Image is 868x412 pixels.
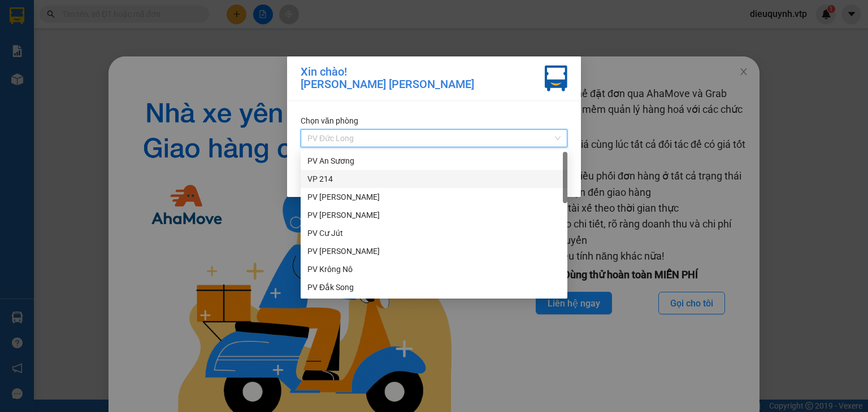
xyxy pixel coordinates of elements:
[307,227,561,239] div: PV Cư Jút
[301,188,567,206] div: PV Mang Yang
[301,260,567,278] div: PV Krông Nô
[307,130,561,147] span: PV Đức Long
[301,65,474,91] div: Xin chào! [PERSON_NAME] [PERSON_NAME]
[301,242,567,260] div: PV Nam Đong
[301,224,567,242] div: PV Cư Jút
[545,65,567,91] img: vxr-icon
[307,209,561,221] div: PV [PERSON_NAME]
[307,191,561,203] div: PV [PERSON_NAME]
[307,245,561,257] div: PV [PERSON_NAME]
[301,170,567,188] div: VP 214
[307,263,561,275] div: PV Krông Nô
[307,155,561,167] div: PV An Sương
[301,115,567,127] div: Chọn văn phòng
[301,278,567,296] div: PV Đắk Song
[307,281,561,293] div: PV Đắk Song
[301,206,567,224] div: PV Đức Xuyên
[307,173,561,185] div: VP 214
[301,152,567,170] div: PV An Sương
